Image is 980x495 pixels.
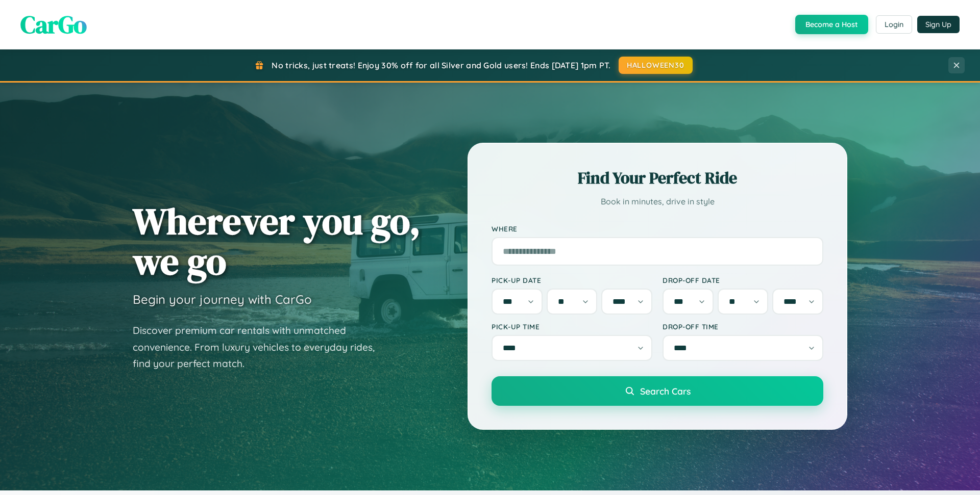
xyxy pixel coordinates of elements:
[795,15,868,34] button: Become a Host
[492,276,652,284] label: Pick-up Date
[20,8,87,41] span: CarGo
[133,322,388,372] p: Discover premium car rentals with unmatched convenience. From luxury vehicles to everyday rides, ...
[663,322,823,331] label: Drop-off Time
[492,167,823,189] h2: Find Your Perfect Ride
[133,201,421,281] h1: Wherever you go, we go
[492,376,823,406] button: Search Cars
[876,15,912,34] button: Login
[492,194,823,209] p: Book in minutes, drive in style
[133,292,312,307] h3: Begin your journey with CarGo
[492,322,652,331] label: Pick-up Time
[640,385,691,397] span: Search Cars
[492,224,823,233] label: Where
[619,57,693,74] button: HALLOWEEN30
[917,16,960,33] button: Sign Up
[663,276,823,284] label: Drop-off Date
[272,60,610,70] span: No tricks, just treats! Enjoy 30% off for all Silver and Gold users! Ends [DATE] 1pm PT.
